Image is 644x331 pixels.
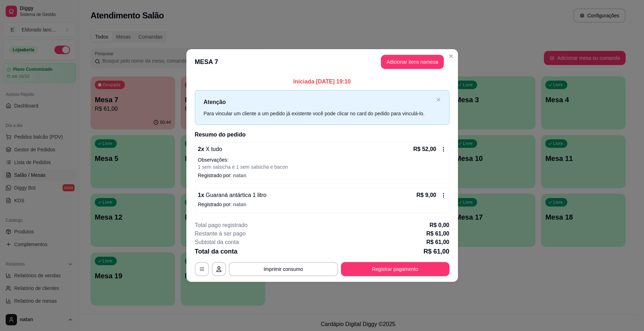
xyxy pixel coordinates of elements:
span: natan [233,202,246,207]
button: Adicionar itens namesa [381,55,444,69]
p: Total pago registrado [195,221,248,230]
p: Atenção [204,98,434,106]
span: X tudo [204,146,222,152]
p: R$ 61,00 [423,246,449,256]
h2: Resumo do pedido [195,130,449,139]
p: R$ 61,00 [427,230,449,238]
span: Guaraná antártica 1 litro [204,192,266,198]
p: Total da conta [195,246,238,256]
p: Subtotal da conta [195,238,239,246]
header: MESA 7 [186,49,458,75]
p: Registrado por: [198,172,446,179]
button: Close [445,51,457,62]
p: R$ 61,00 [427,238,449,246]
button: Registrar pagamento [341,262,449,276]
p: Iniciada [DATE] 19:10 [195,77,449,86]
p: R$ 9,00 [416,191,436,199]
p: Registrado por: [198,201,446,208]
p: 1 x [198,191,267,199]
p: R$ 0,00 [429,221,449,230]
button: close [436,98,441,102]
button: Imprimir consumo [229,262,338,276]
p: Observações: [198,156,446,163]
span: close [436,98,441,102]
p: 2 x [198,145,222,153]
span: natan [233,173,246,178]
div: Para vincular um cliente a um pedido já existente você pode clicar no card do pedido para vinculá... [204,110,434,117]
p: R$ 52,00 [413,145,436,153]
p: 1 sem salsicha e 1 sem salsicha e bacon [198,163,446,170]
p: Restante à ser pago [195,230,246,238]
